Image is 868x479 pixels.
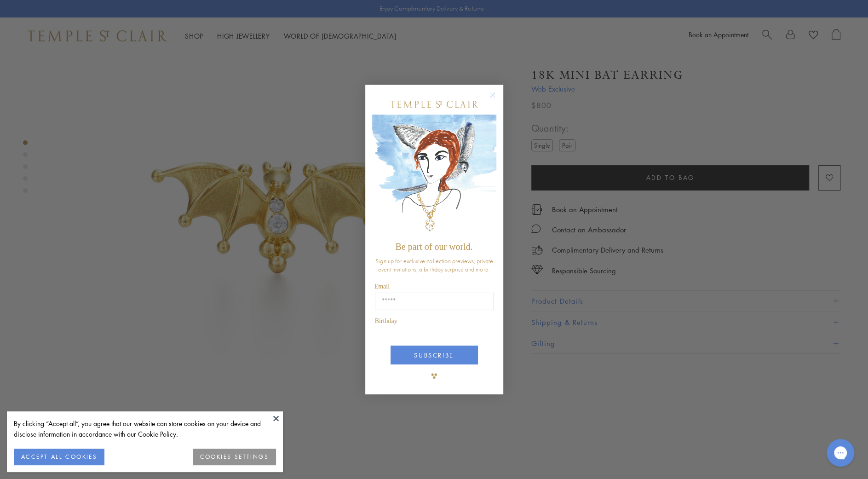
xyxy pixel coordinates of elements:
button: Close dialog [491,94,503,105]
span: Be part of our world. [395,242,472,252]
div: By clicking “Accept all”, you agree that our website can store cookies on your device and disclos... [14,418,276,439]
iframe: Gorgias live chat messenger [822,436,859,470]
button: ACCEPT ALL COOKIES [14,449,104,465]
button: COOKIES SETTINGS [193,449,276,465]
button: SUBSCRIBE [391,346,478,364]
span: Email [374,283,390,290]
img: Temple St. Clair [391,101,478,108]
img: c4a9eb12-d91a-4d4a-8ee0-386386f4f338.jpeg [372,115,496,237]
input: Email [375,293,494,310]
span: Birthday [375,317,397,324]
img: TSC [425,367,443,385]
span: Sign up for exclusive collection previews, private event invitations, a birthday surprise and more. [375,257,493,273]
